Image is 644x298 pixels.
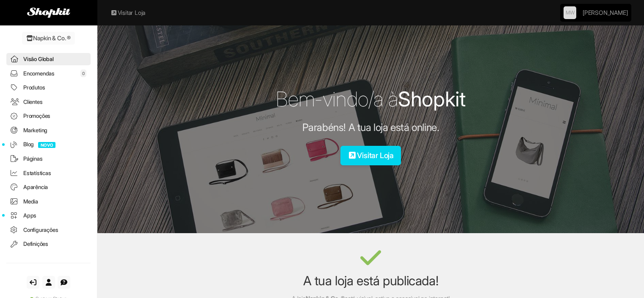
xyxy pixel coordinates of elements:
a: Promoções [6,110,91,122]
a: Clientes [6,96,91,108]
a: Visão Global [6,53,91,65]
a: Apps [6,209,91,222]
h1: Bem-vindo/a à [110,89,631,109]
a: Media [6,195,91,208]
span: 0 [80,70,86,77]
a: Páginas [6,153,91,165]
a: Suporte [58,276,70,289]
a: Definições [6,238,91,250]
a: Visitar Loja [110,8,145,17]
a: Encomendas0 [6,67,91,80]
a: Visitar Loja [340,146,401,165]
a: BlogNOVO [6,138,91,150]
a: Configurações [6,224,91,236]
a: Sair [27,276,39,289]
h3: Parabéns! A tua loja está online. [110,122,631,133]
a: Estatísticas [6,167,91,179]
img: Shopkit [27,8,70,18]
h2: A tua loja está publicada! [110,274,631,288]
a: Napkin & Co. ® [22,32,75,45]
span: NOVO [38,142,55,148]
a: MW [564,6,576,19]
a: Aparência [6,181,91,193]
strong: Shopkit [398,86,465,111]
a: [PERSON_NAME] [583,4,627,21]
a: Marketing [6,124,91,136]
a: Conta [42,276,55,289]
a: Produtos [6,81,91,94]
